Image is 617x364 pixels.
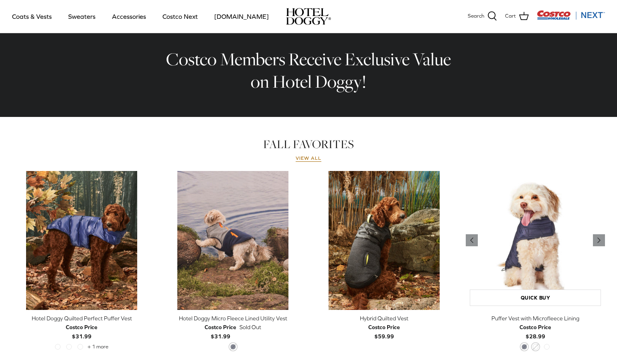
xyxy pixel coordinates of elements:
[155,3,205,30] a: Costco Next
[207,3,276,30] a: [DOMAIN_NAME]
[66,323,97,339] b: $31.99
[593,234,605,246] a: Previous
[12,171,151,310] a: Hotel Doggy Quilted Perfect Puffer Vest
[87,344,108,350] span: + 1 more
[205,323,236,332] div: Costco Price
[5,3,59,30] a: Coats & Vests
[468,11,497,22] a: Search
[163,171,302,310] a: Hotel Doggy Micro Fleece Lined Utility Vest
[468,12,484,20] span: Search
[105,3,153,30] a: Accessories
[12,314,151,323] div: Hotel Doggy Quilted Perfect Puffer Vest
[239,323,261,332] span: Sold Out
[466,314,605,323] div: Puffer Vest with Microfleece Lining
[537,15,605,21] a: Visit Costco Next
[466,234,478,246] a: Previous
[520,323,551,332] div: Costco Price
[368,323,400,332] div: Costco Price
[470,290,601,306] a: Quick buy
[368,323,400,339] b: $59.99
[263,136,354,152] a: FALL FAVORITES
[205,323,236,339] b: $31.99
[160,48,457,93] h2: Costco Members Receive Exclusive Value on Hotel Doggy!
[315,314,454,341] a: Hybrid Quilted Vest Costco Price$59.99
[520,323,551,339] b: $28.99
[286,8,331,25] a: hoteldoggy.com hoteldoggycom
[466,171,605,310] a: Puffer Vest with Microfleece Lining
[163,314,302,323] div: Hotel Doggy Micro Fleece Lined Utility Vest
[505,12,516,20] span: Cart
[466,314,605,341] a: Puffer Vest with Microfleece Lining Costco Price$28.99
[537,10,605,20] img: Costco Next
[61,3,103,30] a: Sweaters
[315,171,454,310] a: Hybrid Quilted Vest
[505,11,529,22] a: Cart
[12,314,151,341] a: Hotel Doggy Quilted Perfect Puffer Vest Costco Price$31.99
[286,8,331,25] img: hoteldoggycom
[163,314,302,341] a: Hotel Doggy Micro Fleece Lined Utility Vest Costco Price$31.99 Sold Out
[296,155,321,162] a: View all
[315,314,454,323] div: Hybrid Quilted Vest
[66,323,97,332] div: Costco Price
